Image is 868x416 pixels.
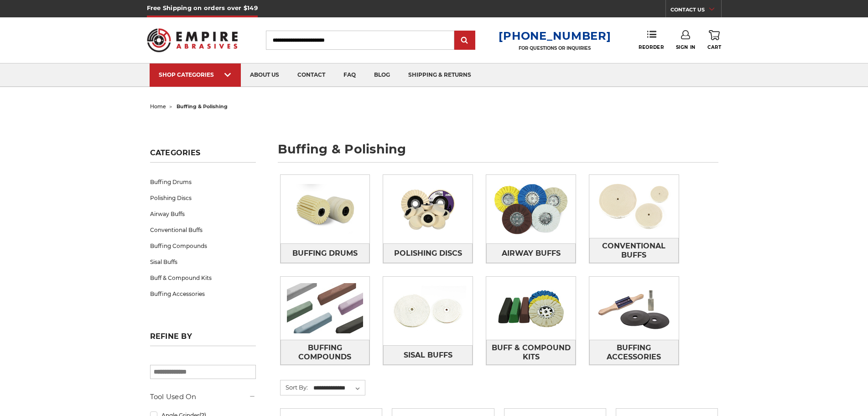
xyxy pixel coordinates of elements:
[590,238,678,263] span: Conventional Buffs
[150,254,256,270] a: Sisal Buffs
[486,277,576,340] img: Buff & Compound Kits
[589,175,679,238] img: Conventional Buffs
[278,143,718,163] h1: buffing & polishing
[241,63,288,87] a: about us
[150,148,256,163] h5: Categories
[281,178,370,241] img: Buffing Drums
[399,63,480,87] a: shipping & returns
[150,332,256,346] h5: Refine by
[502,246,561,261] span: Airway Buffs
[150,270,256,286] a: Buff & Compound Kits
[394,246,462,261] span: Polishing Discs
[150,206,256,222] a: Airway Buffs
[365,63,399,87] a: blog
[404,348,452,363] span: Sisal Buffs
[589,238,679,263] a: Conventional Buffs
[288,63,334,87] a: contact
[499,29,611,42] a: [PHONE_NUMBER]
[383,279,473,342] img: Sisal Buffs
[147,22,238,58] img: Empire Abrasives
[590,340,678,365] span: Buffing Accessories
[707,44,721,50] span: Cart
[383,345,473,365] a: Sisal Buffs
[486,340,576,365] a: Buff & Compound Kits
[589,277,679,340] img: Buffing Accessories
[150,238,256,254] a: Buffing Compounds
[150,391,256,402] h5: Tool Used On
[150,103,166,110] a: home
[639,44,664,50] span: Reorder
[150,190,256,206] a: Polishing Discs
[281,340,369,365] span: Buffing Compounds
[383,243,473,263] a: Polishing Discs
[499,45,611,51] p: FOR QUESTIONS OR INQUIRIES
[312,381,365,395] select: Sort By:
[281,277,370,340] img: Buffing Compounds
[281,380,308,394] label: Sort By:
[150,286,256,302] a: Buffing Accessories
[334,63,365,87] a: faq
[639,30,664,50] a: Reorder
[281,243,370,263] a: Buffing Drums
[292,246,358,261] span: Buffing Drums
[159,71,232,78] div: SHOP CATEGORIES
[707,30,721,50] a: Cart
[281,340,370,365] a: Buffing Compounds
[150,174,256,190] a: Buffing Drums
[487,340,575,365] span: Buff & Compound Kits
[383,178,473,241] img: Polishing Discs
[150,222,256,238] a: Conventional Buffs
[177,103,228,110] span: buffing & polishing
[676,44,696,50] span: Sign In
[670,5,721,17] a: CONTACT US
[486,178,576,241] img: Airway Buffs
[589,340,679,365] a: Buffing Accessories
[486,243,576,263] a: Airway Buffs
